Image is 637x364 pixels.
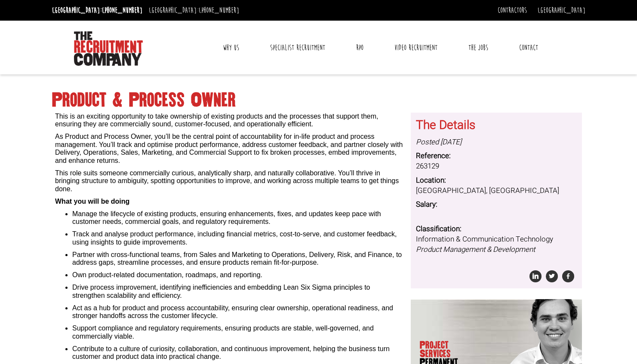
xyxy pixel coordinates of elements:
a: Video Recruitment [388,37,444,58]
p: As Product and Process Owner, you’ll be the central point of accountability for in-life product a... [55,133,404,165]
dt: Salary: [416,199,577,210]
p: This role suits someone commercially curious, analytically sharp, and naturally collaborative. Yo... [55,169,404,193]
li: Contribute to a culture of curiosity, collaboration, and continuous improvement, helping the busi... [72,345,404,361]
b: What you will be doing [55,198,129,205]
dt: Reference: [416,151,577,161]
a: Contact [513,37,545,58]
a: Specialist Recruitment [264,37,332,58]
h1: Product & Process Owner [52,92,585,108]
li: Track and analyse product performance, including financial metrics, cost-to-serve, and customer f... [72,230,404,246]
li: Act as a hub for product and process accountability, ensuring clear ownership, operational readin... [72,304,404,320]
a: [PHONE_NUMBER] [102,6,142,15]
dt: Classification: [416,224,577,234]
li: Own product-related documentation, roadmaps, and reporting. [72,271,404,279]
li: Support compliance and regulatory requirements, ensuring products are stable, well-governed, and ... [72,324,404,340]
a: [PHONE_NUMBER] [199,6,239,15]
i: Product Management & Development [416,244,535,255]
dd: Information & Communication Technology [416,234,577,255]
dt: Location: [416,175,577,186]
a: [GEOGRAPHIC_DATA] [538,6,585,15]
i: Posted [DATE] [416,137,462,147]
a: Why Us [216,37,246,58]
li: Manage the lifecycle of existing products, ensuring enhancements, fixes, and updates keep pace wi... [72,210,404,226]
a: Contractors [498,6,527,15]
li: [GEOGRAPHIC_DATA]: [50,3,145,17]
a: The Jobs [462,37,495,58]
a: RPO [350,37,370,58]
li: Partner with cross-functional teams, from Sales and Marketing to Operations, Delivery, Risk, and ... [72,251,404,267]
h3: The Details [416,119,577,132]
dd: [GEOGRAPHIC_DATA], [GEOGRAPHIC_DATA] [416,186,577,196]
img: The Recruitment Company [74,31,143,66]
li: Drive process improvement, identifying inefficiencies and embedding Lean Six Sigma principles to ... [72,284,404,300]
li: [GEOGRAPHIC_DATA]: [147,3,241,17]
p: This is an exciting opportunity to take ownership of existing products and the processes that sup... [55,113,404,128]
dd: 263129 [416,161,577,171]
